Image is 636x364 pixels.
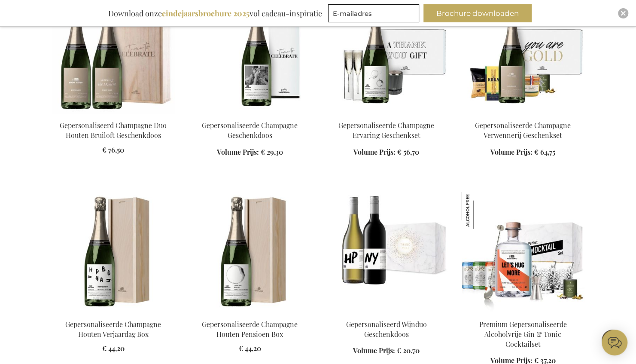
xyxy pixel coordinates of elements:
a: Gepersonaliseerd Wijnduo Geschenkdoos [346,319,427,338]
a: Volume Prijs: € 56,70 [353,147,419,157]
img: Gepersonaliseerde Champagne Houten Pensioen Box [189,192,311,312]
iframe: belco-activator-frame [602,330,627,355]
a: Gepersonaliseerd Champagne Duo Houten Bruiloft Geschenkdoos [60,121,167,140]
span: € 64,75 [534,147,555,156]
span: € 44,20 [102,343,125,352]
a: Gepersonaliseerde Champagne Ervaring Geschenkset [338,121,434,140]
a: Premium Personalised Non-Alcoholic Gin & Tonic Cocktail Set Premium Gepersonaliseerde Alcoholvrij... [462,309,584,317]
img: Personalised Wine Duo Gift Box [325,192,448,312]
a: Volume Prijs: € 20,70 [353,346,420,355]
button: Brochure downloaden [423,4,532,22]
img: Close [621,11,626,16]
div: Close [618,8,628,18]
input: E-mailadres [328,4,419,22]
a: Gepersonaliseerde Champagne Houten Verjaardag Box [52,309,175,317]
a: Premium Gepersonaliseerde Alcoholvrije Gin & Tonic Cocktailset [479,319,567,348]
img: Premium Gepersonaliseerde Alcoholvrije Gin & Tonic Cocktailset [462,192,499,229]
a: Gepersonaliseerd Champagne Duo Houten Bruiloft Geschenkdoos [52,110,175,118]
a: Gepersonaliseerde Champagne Houten Pensioen Box [202,319,298,338]
form: marketing offers and promotions [328,4,422,25]
span: € 29,30 [261,147,283,156]
span: € 56,70 [397,147,419,156]
span: € 44,20 [239,343,261,352]
span: € 76,50 [102,145,124,154]
span: € 20,70 [397,346,420,355]
a: Personalised Wine Duo Gift Box [325,309,448,317]
div: Download onze vol cadeau-inspiratie [104,4,326,22]
a: Gepersonaliseerde Champagne Verwennerij Geschenkset [462,110,584,118]
a: Gepersonaliseerde Champagne Geschenkdoos [202,121,298,140]
a: Gepersonaliseerde Champagne Houten Pensioen Box [189,309,311,317]
b: eindejaarsbrochure 2025 [162,8,250,18]
a: Gepersonaliseerde Champagne Verwennerij Geschenkset [475,121,571,140]
img: Premium Personalised Non-Alcoholic Gin & Tonic Cocktail Set [462,192,584,312]
img: Gepersonaliseerde Champagne Houten Verjaardag Box [52,192,175,312]
a: Gepersonaliseerde Champagne Ervaring Geschenkset [325,110,448,118]
span: Volume Prijs: [353,147,396,156]
a: Volume Prijs: € 64,75 [490,147,555,157]
span: Volume Prijs: [490,147,533,156]
span: Volume Prijs: [217,147,259,156]
a: Volume Prijs: € 29,30 [217,147,283,157]
a: Gepersonaliseerde Champagne Geschenkdoos [189,110,311,118]
span: Volume Prijs: [353,346,395,355]
a: Gepersonaliseerde Champagne Houten Verjaardag Box [65,319,161,338]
